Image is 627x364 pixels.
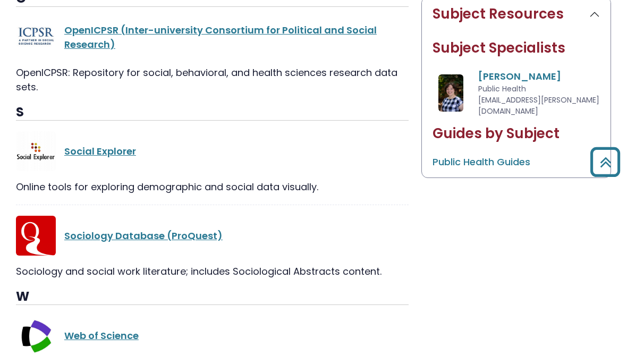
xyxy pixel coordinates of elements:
[478,95,599,116] span: [EMAIL_ADDRESS][PERSON_NAME][DOMAIN_NAME]
[433,40,600,56] h2: Subject Specialists
[64,145,136,158] a: Social Explorer
[16,180,409,194] div: Online tools for exploring demographic and social data visually.
[64,23,377,51] a: OpenICPSR (Inter-university Consortium for Political and Social Research)
[64,229,223,242] a: Sociology Database (ProQuest)
[16,105,409,121] h3: S
[478,83,526,94] span: Public Health
[478,70,561,83] a: [PERSON_NAME]
[433,125,600,142] h2: Guides by Subject
[64,329,139,342] a: Web of Science
[433,155,530,168] a: Public Health Guides
[16,289,409,305] h3: W
[16,264,409,278] div: Sociology and social work literature; includes Sociological Abstracts content.
[586,152,624,172] a: Back to Top
[438,74,463,112] img: Amanda Matthysse
[16,65,409,94] div: OpenICPSR: Repository for social, behavioral, and health sciences research data sets.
